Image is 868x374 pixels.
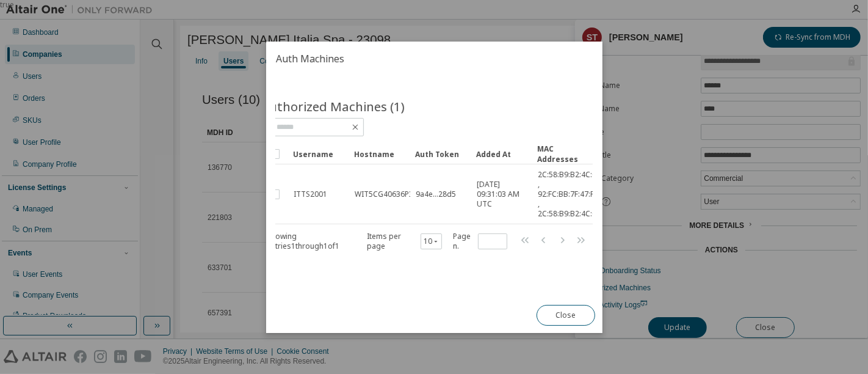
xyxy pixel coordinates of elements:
[416,189,456,199] span: 9a4e...28d5
[536,305,595,326] button: Close
[261,98,405,115] span: Authorized Machines (1)
[452,232,507,251] span: Page n.
[267,231,339,251] span: Showing entries 1 through 1 of 1
[354,144,405,164] div: Hostname
[366,232,441,251] span: Items per page
[294,189,327,199] span: ITTS2001
[423,237,438,246] button: 10
[537,144,588,164] div: MAC Addresses
[476,144,527,164] div: Added At
[477,180,527,209] span: [DATE] 09:31:03 AM UTC
[293,144,344,164] div: Username
[266,42,602,76] h2: Auth Machines
[355,189,413,199] span: WIT5CG40636P3
[415,144,466,164] div: Auth Token
[538,170,601,219] span: 2C:58:B9:B2:4C:CE , 92:FC:BB:7F:47:FC , 2C:58:B9:B2:4C:CF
